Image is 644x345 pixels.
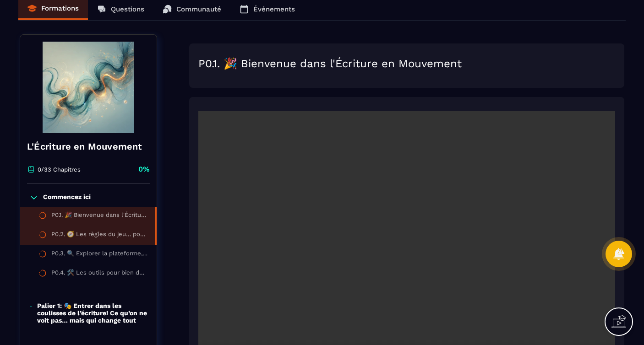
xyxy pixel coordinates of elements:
div: P0.2. 🧭 Les règles du jeu… pour avancer en équipe [51,231,146,241]
h2: P0.1. 🎉 Bienvenue dans l'Écriture en Mouvement [198,57,615,70]
p: Commencez ici [43,193,91,202]
div: P0.4. 🛠️ Les outils pour bien démarrer [51,269,147,279]
p: 0/33 Chapitres [38,166,81,173]
p: 0% [138,164,150,174]
h4: L'Écriture en Mouvement [27,140,150,153]
img: banner [27,42,150,133]
div: P0.1. 🎉 Bienvenue dans l'Écriture en Mouvement [51,211,146,221]
div: P0.3. 🔍 Explorer la plateforme, pas à pas [51,250,147,260]
p: Palier 1: 🎭 Entrer dans les coulisses de l’écriture! Ce qu’on ne voit pas… mais qui change tout [37,302,147,324]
